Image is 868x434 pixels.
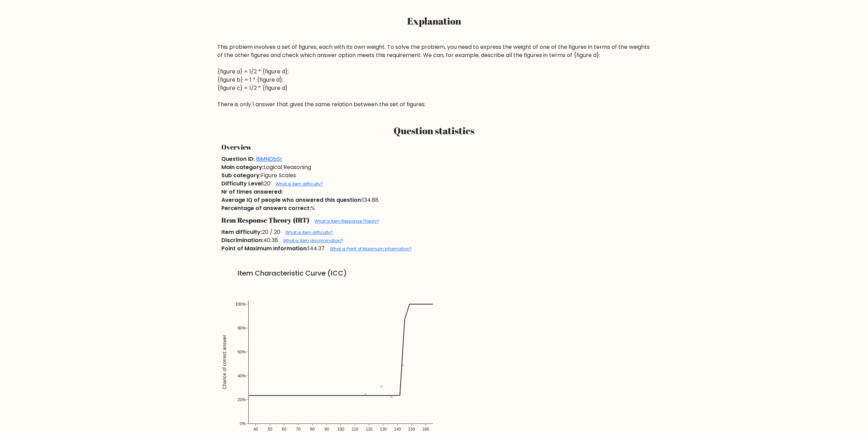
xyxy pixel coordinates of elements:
div: % [217,204,651,212]
div: This problem involves a set of figures, each with its own weight. To solve the problem, you need ... [217,43,651,109]
div: 20 [217,180,651,188]
span: Overview [221,142,252,152]
a: What is Point of Maximum Information? [330,246,412,252]
span: Discrimination: [221,236,263,244]
span: Item Response Theory (IRT) [221,215,309,225]
span: Average IQ of people who answered this question: [221,196,362,204]
h5: Item Characteristic Curve (ICC) [221,269,647,277]
div: 40.38 [217,236,651,244]
a: What is item difficulty? [276,181,323,187]
a: What is Item Response Theory? [314,218,379,224]
span: Question ID: [221,155,255,163]
div: 144.37 [217,244,651,253]
a: 8iMNDbSr [256,155,282,163]
h3: Question statistics [221,125,647,137]
a: What is item difficulty? [285,229,333,235]
span: Difficulty Level: [221,180,264,187]
span: Sub category: [221,171,261,179]
div: 20 / 20 [217,228,651,236]
div: 134.88 [217,196,651,204]
a: What is item discrimination? [283,238,343,243]
div: Figure Scales [217,171,651,180]
span: Percentage of answers correct: [221,204,311,212]
span: Main category: [221,163,264,171]
h3: Explanation [217,15,651,27]
span: Nr of times answered: [221,188,283,196]
div: Logical Reasoning [217,163,651,171]
span: Item difficulty: [221,228,262,236]
span: Point of Maximum Information: [221,244,308,252]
